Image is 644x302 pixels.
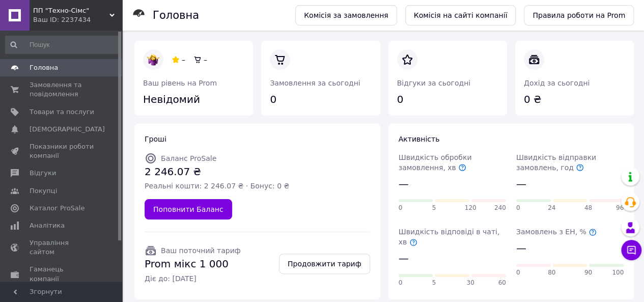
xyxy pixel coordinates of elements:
[548,204,555,212] span: 24
[516,177,526,191] span: —
[584,204,592,212] span: 48
[516,204,520,212] span: 0
[548,268,555,277] span: 80
[30,265,94,283] span: Гаманець компанії
[584,268,592,277] span: 90
[399,135,440,143] span: Активність
[30,125,105,134] span: [DEMOGRAPHIC_DATA]
[516,228,597,236] span: Замовлень з ЕН, %
[516,153,596,172] span: Швидкість відправки замовлень, год
[204,56,207,64] span: –
[399,228,500,246] span: Швидкість відповіді в чаті, хв
[466,279,474,287] span: 30
[399,279,403,287] span: 0
[399,204,403,212] span: 0
[30,186,57,196] span: Покупці
[145,135,166,143] span: Гроші
[465,204,477,212] span: 120
[145,257,241,271] span: Prom мікс 1 000
[399,251,409,266] span: —
[399,153,472,172] span: Швидкість обробки замовлення, хв
[161,246,241,255] span: Ваш поточний тариф
[30,107,94,117] span: Товари та послуги
[30,169,56,178] span: Відгуки
[30,221,65,230] span: Аналітика
[516,241,526,256] span: —
[616,204,624,212] span: 96
[145,273,241,284] span: Діє до: [DATE]
[145,199,232,219] a: Поповнити Баланс
[30,238,94,257] span: Управління сайтом
[30,142,94,160] span: Показники роботи компанії
[30,80,94,99] span: Замовлення та повідомлення
[524,5,634,25] a: Правила роботи на Prom
[498,279,506,287] span: 60
[279,254,370,274] a: Продовжити тариф
[161,154,216,162] span: Баланс ProSale
[621,240,641,260] button: Чат з покупцем
[145,164,289,179] span: 2 246.07 ₴
[30,63,58,72] span: Головна
[405,5,516,25] a: Комісія на сайті компанії
[494,204,506,212] span: 240
[153,9,199,21] h1: Головна
[30,204,85,213] span: Каталог ProSale
[182,56,185,64] span: –
[432,279,436,287] span: 5
[33,15,122,24] div: Ваш ID: 2237434
[33,6,109,15] span: ПП "Техно-Сімс"
[516,268,520,277] span: 0
[612,268,624,277] span: 100
[432,204,436,212] span: 5
[295,5,397,25] a: Комісія за замовлення
[399,177,409,191] span: —
[145,181,289,191] span: Реальні кошти: 2 246.07 ₴ · Бонус: 0 ₴
[5,36,120,54] input: Пошук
